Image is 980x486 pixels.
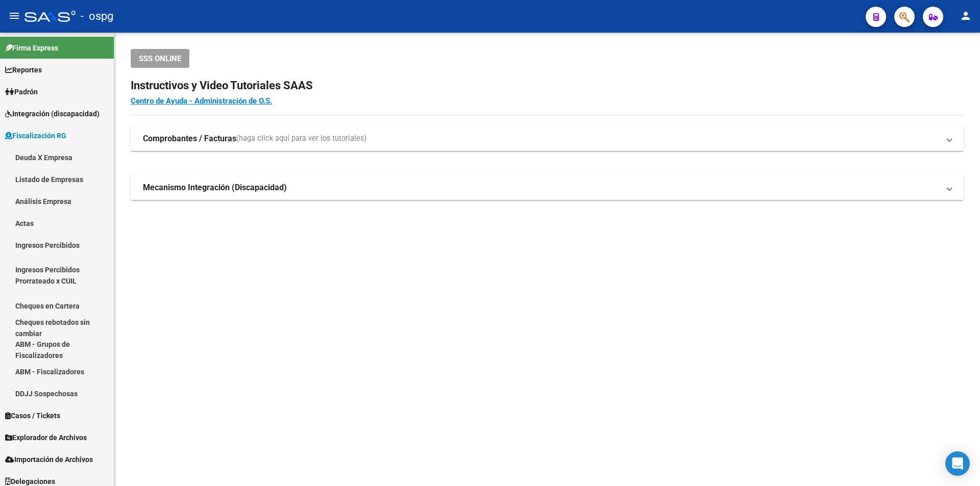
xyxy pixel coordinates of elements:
[236,133,366,144] span: (haga click aquí para ver los tutoriales)
[5,86,38,97] span: Padrón
[5,42,58,54] span: Firma Express
[5,108,100,119] span: Integración (discapacidad)
[5,410,60,421] span: Casos / Tickets
[5,130,66,141] span: Fiscalización RG
[131,49,189,68] button: SSS ONLINE
[131,96,272,106] a: Centro de Ayuda - Administración de O.S.
[131,126,964,151] mat-expansion-panel-header: Comprobantes / Facturas(haga click aquí para ver los tutoriales)
[131,76,964,95] h2: Instructivos y Video Tutoriales SAAS
[5,64,42,75] span: Reportes
[8,10,20,22] mat-icon: menu
[960,10,972,22] mat-icon: person
[131,175,964,200] mat-expansion-panel-header: Mecanismo Integración (Discapacidad)
[5,454,93,465] span: Importación de Archivos
[139,54,181,63] span: SSS ONLINE
[5,432,87,443] span: Explorador de Archivos
[81,5,113,28] span: - ospg
[143,133,236,144] strong: Comprobantes / Facturas
[143,182,287,193] strong: Mecanismo Integración (Discapacidad)
[945,451,970,476] div: Open Intercom Messenger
